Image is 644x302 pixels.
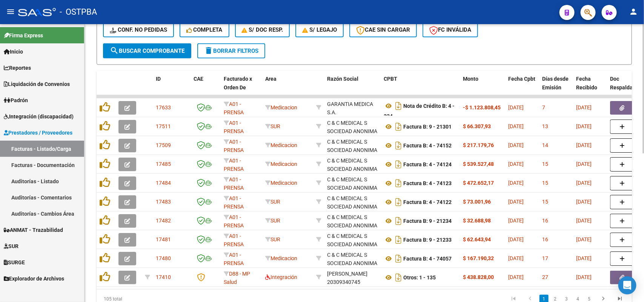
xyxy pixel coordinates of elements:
datatable-header-cell: Días desde Emisión [539,71,573,104]
span: CAE [194,76,203,82]
strong: $ 73.001,96 [463,199,491,205]
strong: Nota de Crédito B: 4 - 324 [384,103,455,119]
span: 17511 [156,123,171,129]
span: Explorador de Archivos [4,274,64,283]
i: Descargar documento [393,177,403,189]
span: Integración (discapacidad) [4,112,74,121]
span: [DATE] [576,180,592,186]
strong: $ 217.179,76 [463,142,494,148]
div: C & C MEDICAL S SOCIEDAD ANONIMA [327,194,378,212]
span: A01 - PRENSA [224,139,244,153]
i: Descargar documento [393,271,403,284]
datatable-header-cell: ID [153,71,191,104]
span: 14 [542,142,548,148]
span: Area [265,76,277,82]
span: - OSTPBA [60,4,97,20]
span: Doc Respaldatoria [610,76,644,90]
span: A01 - PRENSA [224,195,244,210]
datatable-header-cell: Razón Social [324,71,381,104]
span: 17484 [156,180,171,186]
button: Borrar Filtros [197,43,265,58]
datatable-header-cell: Fecha Cpbt [505,71,539,104]
div: [PERSON_NAME] [327,270,367,278]
span: SURGE [4,258,25,267]
span: Liquidación de Convenios [4,80,70,88]
strong: Factura B: 4 - 74122 [403,199,452,205]
span: Monto [463,76,478,82]
span: A01 - PRENSA [224,252,244,267]
span: 17485 [156,161,171,167]
span: 15 [542,199,548,205]
span: 17481 [156,236,171,242]
span: SUR [4,242,18,250]
i: Descargar documento [393,234,403,246]
span: [DATE] [576,255,592,261]
strong: Factura B: 4 - 74124 [403,161,452,167]
div: C & C MEDICAL S SOCIEDAD ANONIMA [327,213,378,230]
strong: Factura B: 9 - 21301 [403,124,452,130]
div: 30707174702 [327,213,378,229]
span: SUR [265,123,280,129]
span: Borrar Filtros [204,48,258,54]
strong: $ 472.652,17 [463,180,494,186]
div: C & C MEDICAL S SOCIEDAD ANONIMA [327,175,378,193]
span: [DATE] [508,161,524,167]
span: Integración [265,274,297,280]
div: 30707174702 [327,156,378,172]
div: C & C MEDICAL S SOCIEDAD ANONIMA [327,251,378,268]
span: Conf. no pedidas [110,26,167,33]
span: 17 [542,255,548,261]
span: CPBT [384,76,397,82]
i: Descargar documento [393,196,403,208]
span: 7 [542,104,545,110]
span: A01 - PRENSA [224,214,244,229]
span: [DATE] [508,104,524,110]
button: CAE SIN CARGAR [349,22,417,37]
span: 15 [542,180,548,186]
i: Descargar documento [393,215,403,227]
strong: Factura B: 4 - 74057 [403,256,452,262]
span: Padrón [4,96,28,104]
button: Buscar Comprobante [103,43,191,58]
strong: Factura B: 9 - 21233 [403,237,452,243]
i: Descargar documento [393,100,403,112]
span: 17633 [156,104,171,110]
span: [DATE] [508,236,524,242]
span: [DATE] [576,236,592,242]
mat-icon: person [629,7,638,16]
span: [DATE] [508,123,524,129]
span: Reportes [4,64,31,72]
strong: Factura B: 4 - 74123 [403,180,452,186]
datatable-header-cell: Monto [460,71,505,104]
span: 17410 [156,274,171,280]
span: [DATE] [508,218,524,224]
span: Fecha Recibido [576,76,597,90]
strong: $ 66.307,93 [463,123,491,129]
span: 15 [542,161,548,167]
span: D88 - MP Salud [224,271,250,285]
div: C & C MEDICAL S SOCIEDAD ANONIMA [327,138,378,155]
datatable-header-cell: CAE [191,71,221,104]
strong: $ 62.643,94 [463,236,491,242]
span: ID [156,76,161,82]
span: [DATE] [576,218,592,224]
strong: $ 438.828,00 [463,274,494,280]
strong: $ 167.190,32 [463,255,494,261]
span: [DATE] [576,123,592,129]
span: A01 - PRENSA [224,158,244,172]
strong: $ 539.527,48 [463,161,494,167]
span: [DATE] [576,199,592,205]
strong: Factura B: 4 - 74152 [403,143,452,149]
span: Buscar Comprobante [110,48,184,54]
mat-icon: search [110,46,119,55]
i: Descargar documento [393,140,403,152]
span: Facturado x Orden De [224,76,252,90]
span: Medicacion [265,255,297,261]
span: 17509 [156,142,171,148]
strong: Factura B: 9 - 21234 [403,218,452,224]
span: 17483 [156,199,171,205]
strong: Otros: 1 - 135 [403,274,436,281]
div: 30707174702 [327,251,378,267]
button: Completa [180,22,229,37]
div: GARANTIA MEDICA S.A. [327,100,378,117]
